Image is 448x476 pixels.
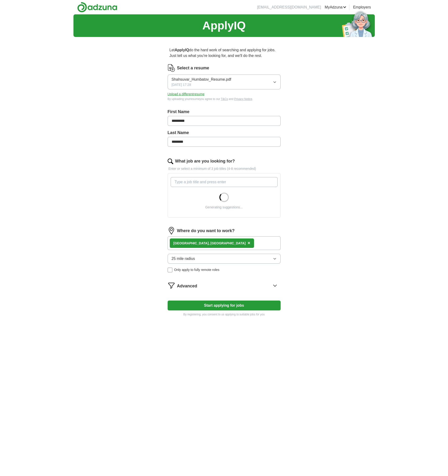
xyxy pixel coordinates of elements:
[175,48,189,52] strong: ApplyIQ
[172,256,195,262] span: 25 mile radius
[353,4,371,10] a: Employers
[325,4,346,10] a: MyAdzuna
[168,166,281,171] p: Enter or select a minimum of 3 job titles (4-8 recommended)
[202,17,246,34] h1: ApplyIQ
[168,312,281,317] p: By registering, you consent to us applying to suitable jobs for you
[168,301,281,310] button: Start applying for jobs
[171,177,278,187] input: Type a job title and press enter
[77,2,117,12] img: Adzuna logo
[177,65,209,71] label: Select a resume
[175,158,235,164] label: What job are you looking for?
[168,159,173,164] img: search.png
[168,97,281,101] div: By uploading your resume you agree to our and .
[174,241,246,246] div: [GEOGRAPHIC_DATA], [GEOGRAPHIC_DATA]
[177,228,235,234] label: Where do you want to work?
[168,268,172,272] input: Only apply to fully remote roles
[168,45,281,60] p: Let do the hard work of searching and applying for jobs. Just tell us what you're looking for, an...
[168,92,205,97] button: Upload a differentresume
[168,109,281,115] label: First Name
[172,82,191,87] span: [DATE] 17:28
[174,267,219,272] span: Only apply to fully remote roles
[177,283,197,289] span: Advanced
[205,205,243,210] div: Generating suggestions...
[247,240,250,246] span: ×
[168,130,281,136] label: Last Name
[168,64,175,72] img: CV Icon
[168,254,281,264] button: 25 mile radius
[221,97,228,101] a: T&Cs
[168,227,175,234] img: location.png
[172,77,231,82] span: Shahsuvar_Humbatov_Resume.pdf
[168,282,175,289] img: filter
[168,75,281,89] button: Shahsuvar_Humbatov_Resume.pdf[DATE] 17:28
[234,97,252,101] a: Privacy Notice
[247,240,250,247] button: ×
[257,4,321,10] li: [EMAIL_ADDRESS][DOMAIN_NAME]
